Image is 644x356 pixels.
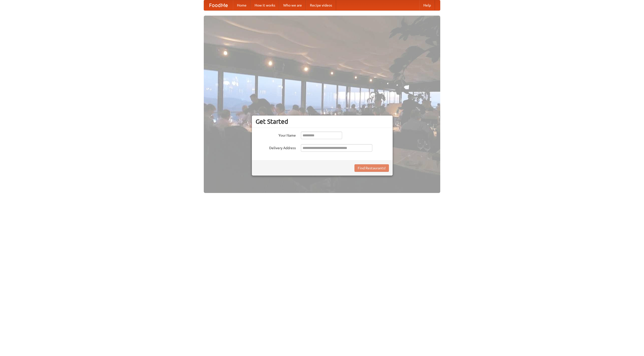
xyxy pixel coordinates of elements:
a: Home [233,0,251,10]
a: FoodMe [204,0,233,10]
a: Who we are [279,0,306,10]
label: Your Name [256,132,296,138]
a: Help [419,0,435,10]
h3: Get Started [256,118,389,125]
label: Delivery Address [256,144,296,150]
button: Find Restaurants! [354,164,389,172]
a: Recipe videos [306,0,336,10]
a: How it works [251,0,279,10]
